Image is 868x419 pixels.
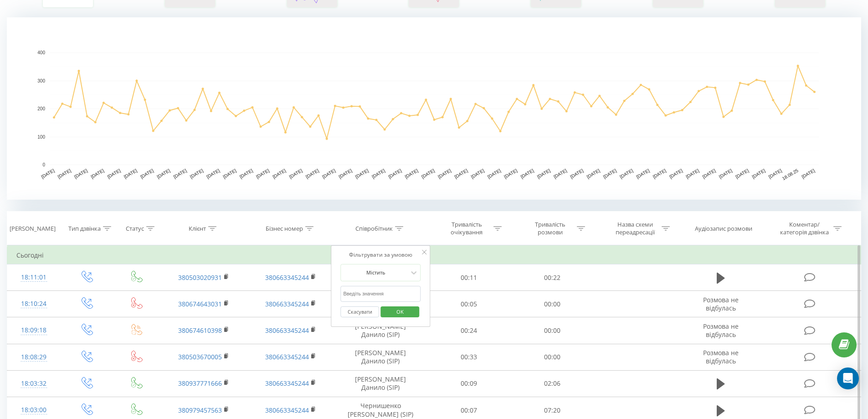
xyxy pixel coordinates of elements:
td: [PERSON_NAME] Данило (SIP) [334,344,427,370]
text: [DATE] [255,168,270,179]
button: OK [380,306,419,318]
text: 100 [37,134,45,140]
div: Співробітник [355,225,393,233]
text: [DATE] [107,168,122,179]
a: 380663345244 [265,326,309,335]
td: 00:24 [427,317,511,344]
a: 380503670005 [178,352,222,361]
div: Тривалість розмови [526,221,575,236]
text: 300 [37,78,45,83]
td: 00:00 [511,344,594,370]
text: 0 [42,162,45,167]
text: [DATE] [73,168,88,179]
text: [DATE] [503,168,518,179]
a: 380663345244 [265,300,309,308]
td: 00:05 [427,291,511,317]
text: [DATE] [470,168,485,179]
a: 380663345244 [265,406,309,414]
text: [DATE] [354,168,370,179]
a: 380663345244 [265,273,309,282]
div: Бізнес номер [266,225,303,233]
text: [DATE] [371,168,386,179]
text: [DATE] [404,168,419,179]
text: [DATE] [685,168,700,179]
text: [DATE] [602,168,617,179]
a: 380663345244 [265,379,309,388]
text: [DATE] [520,168,535,179]
text: [DATE] [619,168,634,179]
td: 00:22 [511,264,594,291]
text: [DATE] [586,168,601,179]
div: 18:09:18 [16,321,51,339]
text: [DATE] [222,168,237,179]
div: Аудіозапис розмови [695,225,752,233]
text: 400 [37,50,45,55]
input: Введіть значення [340,286,421,302]
a: 380663345244 [265,352,309,361]
button: Скасувати [340,306,379,318]
text: [DATE] [272,168,287,179]
div: 18:08:29 [16,348,51,366]
text: [DATE] [702,168,717,179]
text: [DATE] [189,168,204,179]
td: [PERSON_NAME] Данило (SIP) [334,370,427,397]
a: 380937771666 [178,379,222,388]
div: Коментар/категорія дзвінка [778,221,831,236]
text: [DATE] [751,168,766,179]
text: 200 [37,106,45,111]
text: [DATE] [338,168,353,179]
div: Статус [126,225,144,233]
span: OK [387,305,413,319]
td: 00:33 [427,344,511,370]
svg: A chart. [7,17,861,200]
text: [DATE] [156,168,171,179]
td: [PERSON_NAME] Данило (SIP) [334,317,427,344]
span: Розмова не відбулась [703,322,739,339]
div: [PERSON_NAME] [10,225,56,233]
td: 00:11 [427,264,511,291]
text: [DATE] [668,168,683,179]
td: 02:06 [511,370,594,397]
div: Тип дзвінка [68,225,101,233]
text: [DATE] [305,168,320,179]
td: 00:00 [511,291,594,317]
text: [DATE] [239,168,254,179]
text: [DATE] [553,168,568,179]
text: [DATE] [437,168,452,179]
text: [DATE] [123,168,138,179]
td: Сьогодні [7,246,861,264]
text: [DATE] [90,168,105,179]
div: Фільтрувати за умовою [340,250,421,259]
a: 380503020931 [178,273,222,282]
text: [DATE] [321,168,336,179]
div: Назва схеми переадресації [611,221,659,236]
text: [DATE] [536,168,551,179]
text: [DATE] [288,168,303,179]
text: [DATE] [173,168,188,179]
text: [DATE] [454,168,469,179]
text: 18.08.25 [781,168,800,181]
a: 380674610398 [178,326,222,335]
div: 18:03:00 [16,401,51,419]
text: [DATE] [569,168,584,179]
text: [DATE] [139,168,154,179]
td: 00:00 [511,317,594,344]
div: 18:10:24 [16,295,51,313]
text: [DATE] [734,168,750,179]
td: 00:09 [427,370,511,397]
span: Розмова не відбулась [703,348,739,365]
text: [DATE] [387,168,402,179]
a: 380674643031 [178,300,222,308]
div: Тривалість очікування [442,221,491,236]
text: [DATE] [652,168,667,179]
span: Розмова не відбулась [703,295,739,312]
div: 18:03:32 [16,375,51,393]
text: [DATE] [636,168,651,179]
text: [DATE] [768,168,783,179]
text: [DATE] [421,168,436,179]
div: 18:11:01 [16,269,51,286]
text: [DATE] [57,168,72,179]
text: [DATE] [41,168,56,179]
div: Open Intercom Messenger [837,367,859,389]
